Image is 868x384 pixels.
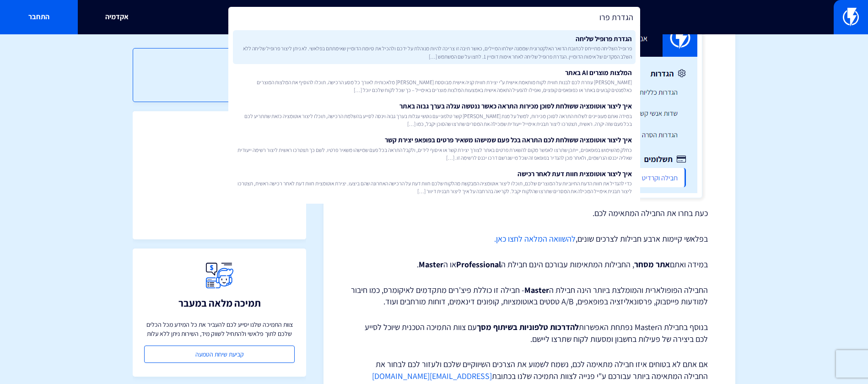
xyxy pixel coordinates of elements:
span: כחלק מהשימוש בפופאפים, ייתכן שתרצו לאפשר מקום להשארת פרטים באתר לצורך יצירת קשר או איסוף לידים, ו... [237,146,632,162]
input: חיפוש מהיר... [228,7,640,28]
a: להשוואה המלאה לחצו כאן. [494,233,576,244]
strong: Master [419,259,443,270]
strong: Master [524,285,549,295]
a: [EMAIL_ADDRESS][DOMAIN_NAME] [372,371,492,381]
span: כדי להגדיל את חוות הדעת החיוביות על המוצרים שלכם, תוכלו ליצור אוטומציה המבקשת מהלקוח שלכם חוות דע... [237,179,632,195]
h3: תוכן [151,67,287,79]
p: בפלאשי קיימות ארבע חבילות לצרכים שונים, [351,233,708,245]
a: הגדרת פרופיל שליחהפרופיל השליחה מתייחס לכתובת הדואר האלקטרונית שממנה ישלחו המיילים, כאשר תיבה זו ... [233,30,636,64]
a: איך ליצור אוטומציה ששולחת לכם התראה בכל פעם שמישהו משאיר פרטים בפופאפ יצירת קשרכחלק מהשימוש בפופא... [233,131,636,165]
span: [PERSON_NAME] עוזרת לכם לבנות חווית לקוח מותאמת אישית ע”י יצירת חווית קניה אישית מבוססת [PERSON_N... [237,78,632,94]
p: במידה ואתם , החבילות המתאימות עבורכם הינם חבילת ה או ה . [351,259,708,270]
strong: אתר מסחר [634,259,670,270]
a: קביעת שיחת הטמעה [144,346,295,363]
a: המלצות מוצרים AI באתר[PERSON_NAME] עוזרת לכם לבנות חווית לקוח מותאמת אישית ע”י יצירת חווית קניה א... [233,64,636,98]
span: פרופיל השליחה מתייחס לכתובת הדואר האלקטרונית שממנה ישלחו המיילים, כאשר תיבה זו צריכה להיות מנוהלת... [237,44,632,60]
p: בנוסף בחבילת הMaster נפתחת האפשרות עם צוות התמיכה הטכנית שיוכל לסייע לכם ביצירה של פעילות בחשבון ... [351,321,708,345]
h3: תמיכה מלאה במעבר [178,297,261,308]
strong: Professional [456,259,501,270]
a: איך ליצור אוטומציה ששולחת לסוכן מכירות התראה כאשר ננטשה עגלה בערך גבוה באתרבמידה ואתם מעוניינים ל... [233,97,636,131]
p: אם אתם לא בטוחים איזו חבילה מתאימה לכם, נשמח לשמוע את הצרכים השיווקיים שלכם ולעזור לכם לבחור את ה... [351,358,708,382]
a: איך ליצור אוטומצית חוות דעת לאחר רכישהכדי להגדיל את חוות הדעת החיוביות על המוצרים שלכם, תוכלו ליצ... [233,165,636,199]
p: כעת בחרו את החבילה המתאימה לכם. [351,207,708,219]
span: במידה ואתם מעוניינים לשלוח התראה לסוכן מכירות, למשל על מנת [PERSON_NAME] קשר טלפוני עם נוטשי עגלו... [237,112,632,128]
strong: להדרכות טלפוניות בשיתוף מסך [477,322,579,332]
p: צוות התמיכה שלנו יסייע לכם להעביר את כל המידע מכל הכלים שלכם לתוך פלאשי ולהתחיל לשווק מיד, השירות... [144,320,295,338]
p: החבילה הפופולארית והמומלצת ביותר הינה חבילת ה - חבילה זו כוללת פיצ'רים מתקדמים לאיקומרס, כמו חיבו... [351,284,708,308]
